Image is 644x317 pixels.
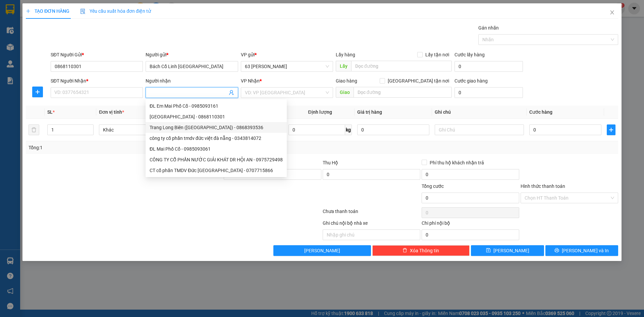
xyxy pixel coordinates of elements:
span: user-add [229,90,234,95]
input: Cước lấy hàng [454,61,523,72]
input: Ghi Chú [435,124,524,135]
div: ĐL Mai Phố Cổ - 0985093061 [146,144,287,154]
div: ĐL Em Mai Phố Cổ - 0985093161 [146,101,287,111]
span: Đơn vị tính [99,109,124,115]
span: delete [402,248,407,253]
span: printer [554,248,559,253]
button: delete [29,124,39,135]
div: CÔNG TY CỔ PHẦN NƯỚC GIẢI KHÁT DR HỘI AN - 0975729498 [146,154,287,165]
span: Lấy tận nơi [423,51,452,58]
span: Decrease Value [86,130,93,135]
label: Cước lấy hàng [454,52,485,57]
div: Tổng: 1 [29,144,249,151]
span: kg [345,124,352,135]
span: Giao hàng [336,78,357,84]
span: down [88,130,92,135]
span: Xóa Thông tin [410,247,439,254]
input: Dọc đường [351,61,452,71]
button: plus [32,87,43,97]
button: Close [603,3,622,22]
button: deleteXóa Thông tin [372,245,470,256]
label: Gán nhãn [478,25,499,31]
div: SĐT Người Gửi [51,51,143,58]
label: Hình thức thanh toán [521,183,565,189]
span: plus [607,127,615,133]
div: công ty cổ phần tmdv đức việt đà nẵng - 0343814072 [146,133,287,144]
span: [PERSON_NAME] và In [562,247,609,254]
span: 63 Phan Đình Phùng [245,61,329,71]
span: Khác [103,125,184,135]
span: VP Nhận [241,78,260,84]
span: [PERSON_NAME] [304,247,340,254]
div: CT cổ phần TMDV Đức Việt Đà Nẵng - 0707715866 [146,165,287,176]
input: 0 [357,124,429,135]
span: Giá trị hàng [357,109,382,115]
div: Người gửi [146,51,238,58]
div: công ty cổ phần tmdv đức việt đà nẵng - 0343814072 [150,135,283,142]
span: Yêu cầu xuất hóa đơn điện tử [80,8,151,14]
div: Chưa thanh toán [322,208,421,219]
button: plus [607,124,615,135]
span: close [609,10,615,15]
label: Cước giao hàng [454,78,488,84]
span: Cước hàng [529,109,552,115]
span: Lấy hàng [336,52,355,57]
button: [PERSON_NAME] [273,245,371,256]
span: Tổng cước [422,183,444,189]
span: up [88,126,92,130]
input: Dọc đường [354,87,452,98]
div: VP gửi [241,51,333,58]
div: ĐL Mai Phố Cổ - 0985093061 [150,145,283,153]
div: Ghi chú nội bộ nhà xe [323,219,420,229]
span: Lấy [336,61,351,71]
span: plus [33,89,43,95]
div: CT cổ phần TMDV Đức [GEOGRAPHIC_DATA] - 0707715866 [150,167,283,174]
span: Giao [336,87,354,98]
span: TẠO ĐƠN HÀNG [26,8,69,14]
div: CÔNG TY CỔ PHẦN NƯỚC GIẢI KHÁT DR HỘI AN - 0975729498 [150,156,283,163]
div: Bách Cổ Linh Long Biên - 0868110301 [146,111,287,122]
div: SĐT Người Nhận [51,77,143,85]
input: Nhập ghi chú [323,229,420,240]
span: Phí thu hộ khách nhận trả [427,159,487,166]
button: printer[PERSON_NAME] và In [545,245,618,256]
span: save [486,248,491,253]
div: Người nhận [146,77,238,85]
img: icon [80,9,86,14]
div: Trang Long Biên ([GEOGRAPHIC_DATA]) - 0868393536 [150,124,283,131]
span: SL [47,109,53,115]
div: Chi phí nội bộ [422,219,519,229]
span: [PERSON_NAME] [493,247,529,254]
span: plus [26,9,31,13]
div: ĐL Em Mai Phố Cổ - 0985093161 [150,102,283,110]
th: Ghi chú [432,106,527,119]
div: [GEOGRAPHIC_DATA] - 0868110301 [150,113,283,120]
span: Increase Value [86,125,93,130]
span: Thu Hộ [323,160,338,165]
span: Định lượng [308,109,332,115]
button: save[PERSON_NAME] [471,245,544,256]
span: [GEOGRAPHIC_DATA] tận nơi [385,77,452,85]
div: Trang Long Biên (Bách Cổ Linh) - 0868393536 [146,122,287,133]
input: Cước giao hàng [454,87,523,98]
